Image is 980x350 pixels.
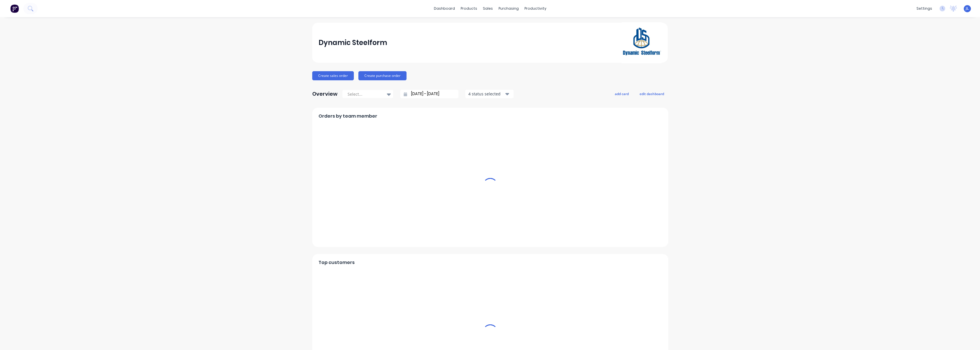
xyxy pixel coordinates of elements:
[358,71,407,80] button: Create purchase order
[468,91,504,97] div: 4 status selected
[611,90,632,97] button: add card
[458,4,480,13] div: products
[318,259,355,266] span: Top customers
[914,4,935,13] div: settings
[522,4,549,13] div: productivity
[312,71,354,80] button: Create sales order
[318,113,377,120] span: Orders by team member
[10,4,19,13] img: Factory
[431,4,458,13] a: dashboard
[312,88,338,100] div: Overview
[622,22,661,63] img: Dynamic Steelform
[496,4,522,13] div: purchasing
[318,37,387,48] div: Dynamic Steelform
[465,90,514,98] button: 4 status selected
[480,4,496,13] div: sales
[966,6,969,11] span: JL
[636,90,668,97] button: edit dashboard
